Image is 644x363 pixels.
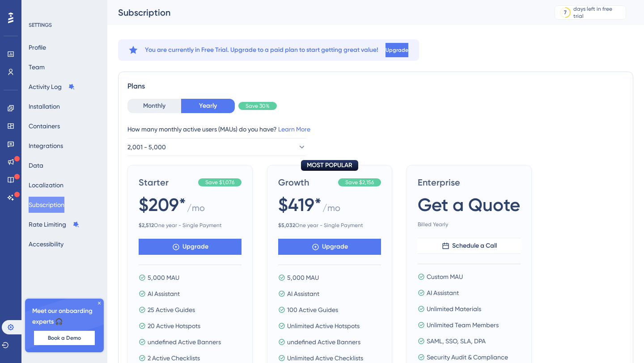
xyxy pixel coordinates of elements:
button: Accessibility [29,236,64,252]
button: Integrations [29,138,63,154]
span: AI Assistant [427,287,459,298]
span: / mo [187,202,205,218]
span: Upgrade [322,241,348,252]
span: You are currently in Free Trial. Upgrade to a paid plan to start getting great value! [145,45,378,55]
span: Unlimited Team Members [427,320,499,330]
button: Localization [29,177,64,193]
span: Starter [139,176,195,189]
span: Upgrade [386,46,408,54]
button: Rate Limiting [29,216,80,232]
div: How many monthly active users (MAUs) do you have? [127,124,624,135]
span: Save 30% [246,102,270,110]
span: Enterprise [418,176,521,189]
button: 2,001 - 5,000 [127,138,306,156]
span: Schedule a Call [452,241,497,251]
button: Upgrade [386,43,408,57]
button: Containers [29,118,60,134]
span: Upgrade [182,241,208,252]
b: $ 5,032 [278,222,295,228]
span: One year - Single Payment [278,222,381,229]
span: 5,000 MAU [287,272,319,283]
span: One year - Single Payment [139,222,241,229]
span: undefined Active Banners [287,337,360,347]
span: SAML, SSO, SLA, DPA [427,336,486,346]
span: 2,001 - 5,000 [127,142,166,152]
button: Schedule a Call [418,238,521,254]
span: Custom MAU [427,271,463,282]
span: 100 Active Guides [287,304,338,315]
span: Book a Demo [48,334,81,342]
div: Plans [127,81,624,92]
button: Upgrade [278,239,381,255]
div: SETTINGS [29,21,101,29]
button: Book a Demo [34,331,95,345]
iframe: UserGuiding AI Assistant Launcher [606,328,633,355]
b: $ 2,512 [139,222,154,228]
span: 5,000 MAU [148,272,179,283]
span: Security Audit & Compliance [427,352,508,363]
span: Unlimited Active Hotspots [287,321,360,331]
button: Profile [29,39,46,55]
span: 20 Active Hotspots [148,321,200,331]
div: MOST POPULAR [301,160,358,171]
span: Unlimited Materials [427,304,481,314]
span: Meet our onboarding experts 🎧 [32,306,97,327]
button: Upgrade [139,239,241,255]
button: Team [29,59,45,75]
div: Subscription [118,6,532,19]
span: Save $1,076 [205,179,234,186]
span: 25 Active Guides [148,304,195,315]
span: $209* [139,192,186,217]
button: Monthly [127,99,181,113]
span: AI Assistant [287,288,319,299]
span: AI Assistant [148,288,180,299]
span: $419* [278,192,322,217]
span: Save $2,156 [345,179,374,186]
div: 7 [564,9,567,16]
button: Yearly [181,99,235,113]
button: Subscription [29,197,64,213]
button: Installation [29,98,60,114]
a: Learn More [278,126,310,133]
span: Get a Quote [418,192,520,217]
div: days left in free trial [573,5,623,20]
button: Data [29,157,43,173]
span: / mo [322,202,340,218]
span: Billed Yearly [418,221,521,228]
button: Activity Log [29,79,75,95]
span: undefined Active Banners [148,337,221,347]
span: Growth [278,176,335,189]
